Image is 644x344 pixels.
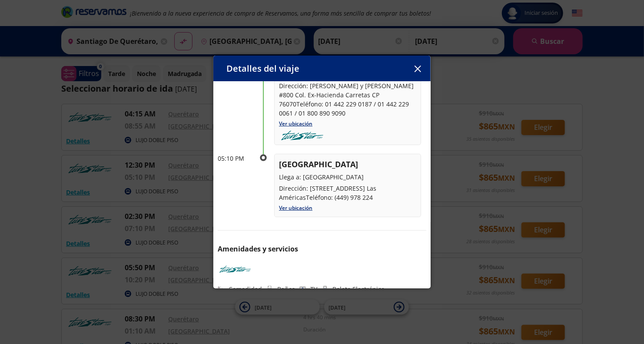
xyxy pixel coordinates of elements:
[218,244,426,254] p: Amenidades y servicios
[279,81,416,118] p: Dirección: [PERSON_NAME] y [PERSON_NAME] #800 Col. Ex-Hacienda Carretas CP 76070Teléfono: 01 442 ...
[279,120,312,127] a: Ver ubicación
[277,284,295,294] p: Baños
[279,184,416,202] p: Dirección: [STREET_ADDRESS] Las AméricasTeléfono: (449) 978 224
[279,131,325,140] img: turistar-lujo.png
[226,62,299,75] p: Detalles del viaje
[279,204,312,212] a: Ver ubicación
[332,284,385,294] p: Boleto Electrónico
[310,284,317,294] p: TV
[218,263,252,276] img: TURISTAR LUJO
[218,154,252,163] p: 05:10 PM
[279,159,416,170] p: [GEOGRAPHIC_DATA]
[229,284,262,294] p: Comodidad
[279,172,416,182] p: Llega a: [GEOGRAPHIC_DATA]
